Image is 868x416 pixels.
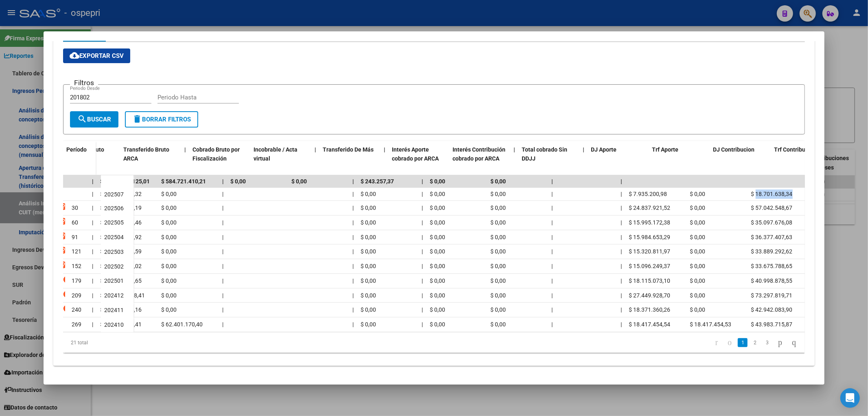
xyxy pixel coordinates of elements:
[629,219,671,226] span: $ 15.995.172,38
[161,277,177,284] span: $ 0,00
[621,292,622,299] span: |
[104,249,124,255] span: 202503
[63,141,96,175] datatable-header-cell: Período
[422,219,423,226] span: |
[840,388,860,408] div: Open Intercom Messenger
[59,261,68,269] i: help
[352,321,354,328] span: |
[66,146,87,153] span: Período
[629,277,671,284] span: $ 18.115.073,10
[222,263,223,269] span: |
[690,263,706,269] span: $ 0,00
[629,191,667,197] span: $ 7.935.200,98
[491,263,506,269] span: $ 0,00
[751,191,793,197] span: $ 18.701.638,34
[690,292,706,299] span: $ 0,00
[751,263,793,269] span: $ 33.675.788,65
[222,191,223,197] span: |
[222,277,223,284] span: |
[690,321,732,328] span: $ 18.417.454,53
[713,146,755,153] span: DJ Contribucion
[161,205,177,211] span: $ 0,00
[63,48,130,63] button: Exportar CSV
[690,248,706,255] span: $ 0,00
[77,116,111,123] span: Buscar
[72,263,81,269] span: 152
[690,219,706,226] span: $ 0,00
[72,248,81,255] span: 121
[580,141,588,177] datatable-header-cell: |
[161,234,177,240] span: $ 0,00
[100,234,142,240] span: $ 52.362.060,92
[552,178,553,185] span: |
[690,306,706,313] span: $ 0,00
[629,205,671,211] span: $ 24.837.921,52
[222,205,223,211] span: |
[100,191,142,197] span: $ 26.636.839,32
[361,234,376,240] span: $ 0,00
[161,292,177,299] span: $ 0,00
[552,306,553,313] span: |
[621,321,622,328] span: |
[315,146,316,153] span: |
[352,219,354,226] span: |
[629,306,671,313] span: $ 18.371.360,26
[104,205,124,211] span: 202506
[392,146,439,162] span: Interés Aporte cobrado por ARCA
[250,141,311,177] datatable-header-cell: Incobrable / Acta virtual
[352,191,354,197] span: |
[552,263,553,269] span: |
[522,146,568,162] span: Total cobrado Sin DDJJ
[70,52,124,59] span: Exportar CSV
[491,306,506,313] span: $ 0,00
[361,277,376,284] span: $ 0,00
[583,146,585,153] span: |
[588,141,649,177] datatable-header-cell: DJ Aporte
[361,263,376,269] span: $ 0,00
[491,205,506,211] span: $ 0,00
[100,277,142,284] span: $ 59.113.951,65
[104,191,124,198] span: 202507
[491,191,506,197] span: $ 0,00
[72,277,81,284] span: 179
[319,141,380,177] datatable-header-cell: Transferido De Más
[70,111,118,128] button: Buscar
[422,306,423,313] span: |
[53,15,815,366] div: Aportes y Contribuciones de la Empresa: 30717132676
[422,263,423,269] span: |
[361,219,376,226] span: $ 0,00
[430,178,445,185] span: $ 0,00
[629,248,671,255] span: $ 15.320.811,97
[352,205,354,211] span: |
[104,277,124,284] span: 202501
[621,277,622,284] span: |
[361,178,394,185] span: $ 243.257,37
[750,338,760,347] a: 2
[72,219,78,226] span: 60
[132,114,142,124] mat-icon: delete
[100,306,142,313] span: $ 61.313.444,16
[92,178,94,185] span: |
[737,336,749,350] li: page 1
[519,141,580,177] datatable-header-cell: Total cobrado Sin DDJJ
[422,205,423,211] span: |
[761,336,773,350] li: page 3
[430,292,445,299] span: $ 0,00
[552,248,553,255] span: |
[92,248,93,255] span: |
[652,146,679,153] span: Trf Aporte
[751,234,793,240] span: $ 36.377.407,63
[710,141,771,177] datatable-header-cell: DJ Contribucion
[100,321,142,328] span: $ 62.401.170,41
[491,277,506,284] span: $ 0,00
[430,263,445,269] span: $ 0,00
[230,178,246,185] span: $ 0,00
[92,263,93,269] span: |
[104,307,124,313] span: 202411
[92,321,93,328] span: |
[690,191,706,197] span: $ 0,00
[120,141,181,177] datatable-header-cell: Transferido Bruto ARCA
[222,248,223,255] span: |
[254,146,297,162] span: Incobrable / Acta virtual
[491,219,506,226] span: $ 0,00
